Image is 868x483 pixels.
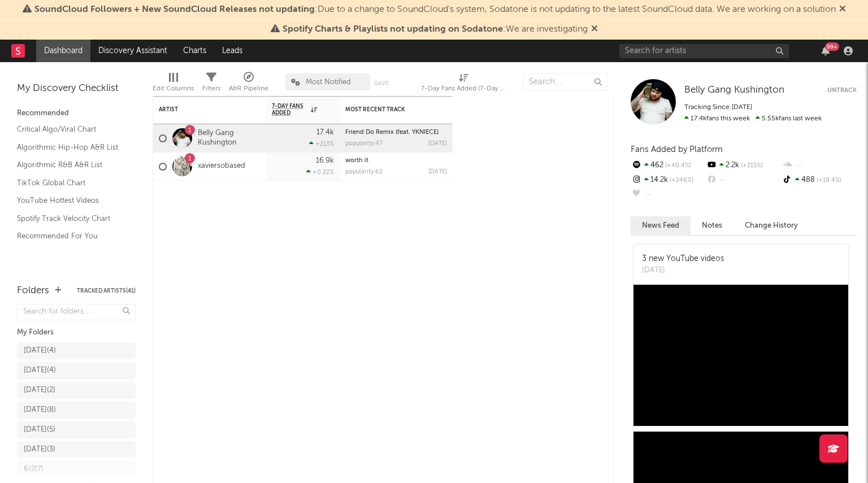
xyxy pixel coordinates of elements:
[316,129,334,136] div: 17.4k
[345,158,447,164] div: worth it
[631,216,691,235] button: News Feed
[306,79,351,86] span: Most Notified
[283,25,503,34] span: Spotify Charts & Playlists not updating on Sodatone
[374,80,389,86] button: Save
[306,168,334,176] div: +0.22 %
[17,461,136,478] a: 6/2(7)
[734,216,809,235] button: Change History
[642,265,724,276] div: [DATE]
[24,364,56,377] div: [DATE] ( 4 )
[619,44,789,58] input: Search for artists
[782,173,857,188] div: 488
[309,140,334,147] div: +213 %
[663,163,691,169] span: +40.4 %
[642,253,724,265] div: 3 new YouTube videos
[684,104,752,111] span: Tracking Since: [DATE]
[175,40,214,62] a: Charts
[691,216,734,235] button: Notes
[17,141,124,154] a: Algorithmic Hip-Hop A&R List
[17,123,124,136] a: Critical Algo/Viral Chart
[77,288,136,294] button: Tracked Artists(41)
[17,382,136,399] a: [DATE](2)
[24,403,56,417] div: [DATE] ( 8 )
[706,158,781,173] div: 2.2k
[815,177,841,184] span: +18.4 %
[198,162,245,171] a: xaviersobased
[345,141,383,147] div: popularity: 47
[591,25,598,34] span: Dismiss
[202,68,220,101] div: Filters
[159,106,244,113] div: Artist
[198,129,261,148] a: Belly Gang Kushington
[17,441,136,458] a: [DATE](3)
[684,115,750,122] span: 17.4k fans this week
[827,85,857,96] button: Untrack
[822,46,830,55] button: 99+
[229,82,268,95] div: A&R Pipeline
[24,344,56,358] div: [DATE] ( 4 )
[523,73,607,90] input: Search...
[153,68,194,101] div: Edit Columns
[283,25,588,34] span: : We are investigating
[739,163,763,169] span: +215 %
[17,342,136,359] a: [DATE](4)
[428,141,447,147] div: [DATE]
[631,145,723,154] span: Fans Added by Platform
[24,463,44,476] div: 6/2 ( 7 )
[428,169,447,175] div: [DATE]
[17,326,136,340] div: My Folders
[316,157,334,164] div: 16.9k
[631,173,706,188] div: 14.2k
[17,362,136,379] a: [DATE](4)
[668,177,693,184] span: +246 %
[684,115,822,122] span: 5.55k fans last week
[17,107,136,120] div: Recommended
[90,40,175,62] a: Discovery Assistant
[214,40,250,62] a: Leads
[17,402,136,419] a: [DATE](8)
[17,159,124,171] a: Algorithmic R&B A&R List
[345,158,368,164] a: worth it
[421,68,506,101] div: 7-Day Fans Added (7-Day Fans Added)
[24,443,55,456] div: [DATE] ( 3 )
[17,421,136,438] a: [DATE](5)
[17,284,49,298] div: Folders
[24,384,55,397] div: [DATE] ( 2 )
[684,85,784,95] span: Belly Gang Kushington
[421,82,506,95] div: 7-Day Fans Added (7-Day Fans Added)
[202,82,220,95] div: Filters
[706,173,781,188] div: --
[345,129,447,136] div: Friend Do Remix (feat. YKNIECE)
[631,158,706,173] div: 462
[17,230,124,242] a: Recommended For You
[34,5,315,14] span: SoundCloud Followers + New SoundCloud Releases not updating
[17,212,124,225] a: Spotify Track Velocity Chart
[839,5,846,14] span: Dismiss
[17,82,136,95] div: My Discovery Checklist
[684,85,784,96] a: Belly Gang Kushington
[631,188,706,202] div: --
[153,82,194,95] div: Edit Columns
[345,129,439,136] a: Friend Do Remix (feat. YKNIECE)
[825,42,839,51] div: 99 +
[34,5,836,14] span: : Due to a change to SoundCloud's system, Sodatone is not updating to the latest SoundCloud data....
[782,158,857,173] div: --
[17,194,124,207] a: YouTube Hottest Videos
[345,106,430,113] div: Most Recent Track
[36,40,90,62] a: Dashboard
[17,304,136,320] input: Search for folders...
[17,177,124,189] a: TikTok Global Chart
[24,423,55,437] div: [DATE] ( 5 )
[272,103,308,116] span: 7-Day Fans Added
[345,169,383,175] div: popularity: 62
[229,68,268,101] div: A&R Pipeline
